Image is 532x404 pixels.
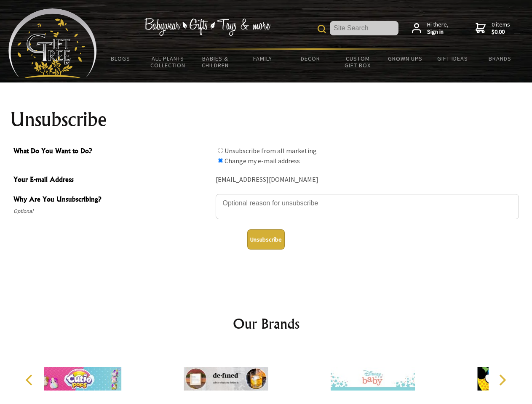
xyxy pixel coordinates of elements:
[239,50,287,67] a: Family
[13,174,211,186] span: Your E-mail Address
[144,18,270,36] img: Babywear - Gifts - Toys & more
[17,314,516,334] h2: Our Brands
[427,28,449,36] strong: Sign in
[10,109,522,130] h1: Unsubscribe
[476,50,524,67] a: Brands
[318,25,326,33] img: product search
[218,158,223,163] input: What Do You Want to Do?
[493,371,511,389] button: Next
[8,8,97,78] img: Babyware - Gifts - Toys and more...
[476,21,510,36] a: 0 items$0.00
[216,173,519,186] div: [EMAIL_ADDRESS][DOMAIN_NAME]
[218,148,223,153] input: What Do You Want to Do?
[13,206,211,216] span: Optional
[330,21,398,35] input: Site Search
[13,194,211,206] span: Why Are You Unsubscribing?
[216,194,519,219] textarea: Why Are You Unsubscribing?
[381,50,429,67] a: Grown Ups
[225,157,300,165] label: Change my e-mail address
[334,50,382,74] a: Custom Gift Box
[21,371,40,389] button: Previous
[247,229,285,250] button: Unsubscribe
[492,28,510,36] strong: $0.00
[492,21,510,36] span: 0 items
[192,50,239,74] a: Babies & Children
[97,50,144,67] a: BLOGS
[225,146,317,155] label: Unsubscribe from all marketing
[429,50,476,67] a: Gift Ideas
[144,50,192,74] a: All Plants Collection
[427,21,449,36] span: Hi there,
[13,146,211,158] span: What Do You Want to Do?
[412,21,449,36] a: Hi there,Sign in
[286,50,334,67] a: Decor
